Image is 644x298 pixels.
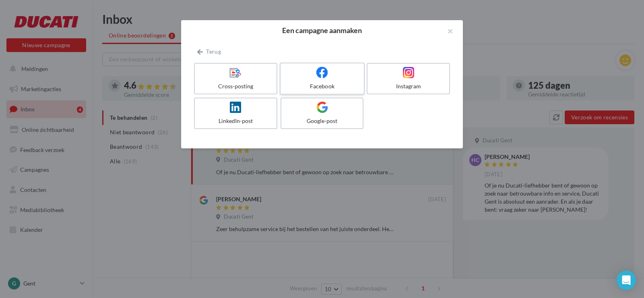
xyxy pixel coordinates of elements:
div: Open Intercom Messenger [617,271,636,290]
div: LinkedIn-post [198,117,273,125]
h2: Een campagne aanmaken [194,27,450,34]
div: Instagram [371,82,446,90]
div: Facebook [284,82,360,90]
button: Terug [194,47,224,56]
div: Google-post [285,117,360,125]
div: Cross-posting [198,82,273,90]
